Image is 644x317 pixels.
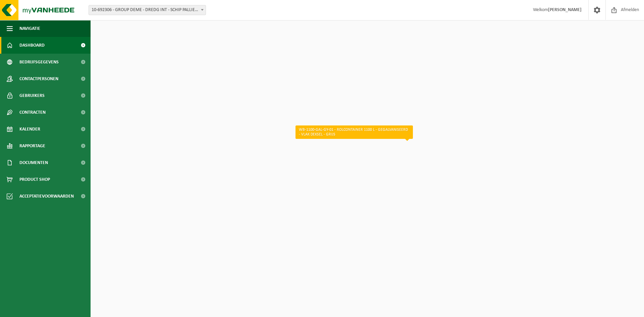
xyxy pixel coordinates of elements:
strong: [PERSON_NAME] [548,7,582,12]
span: Contracten [19,104,46,121]
span: Documenten [19,154,48,171]
span: Gebruikers [19,87,45,104]
span: Product Shop [19,171,50,188]
span: Bedrijfsgegevens [19,54,59,70]
span: Contactpersonen [19,70,58,87]
span: Acceptatievoorwaarden [19,188,74,205]
span: Dashboard [19,37,45,54]
span: Kalender [19,121,40,138]
span: Rapportage [19,138,45,154]
span: 10-692306 - GROUP DEME - DREDG INT - SCHIP PALLIETER - ANTWERPEN [89,5,206,15]
span: Navigatie [19,20,40,37]
span: 10-692306 - GROUP DEME - DREDG INT - SCHIP PALLIETER - ANTWERPEN [89,5,206,15]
